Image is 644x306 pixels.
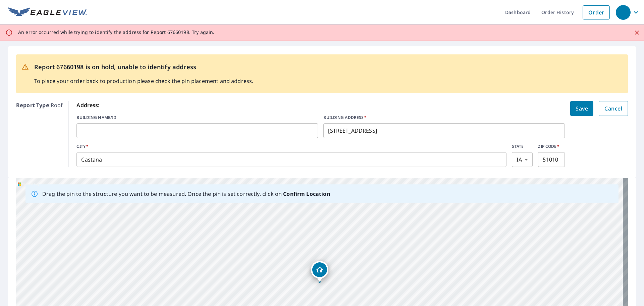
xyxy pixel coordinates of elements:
p: To place your order back to production please check the pin placement and address. [34,77,253,85]
p: Drag the pin to the structure you want to be measured. Once the pin is set correctly, click on [42,190,330,198]
b: Report Type [16,101,49,109]
span: Save [576,104,588,113]
label: CITY [76,143,506,149]
b: Confirm Location [283,190,330,198]
span: Cancel [604,104,622,113]
p: An error occurred while trying to identify the address for Report 67660198. Try again. [18,29,214,35]
button: Close [633,28,641,37]
a: Order [583,5,610,19]
p: : Roof [16,101,63,167]
label: BUILDING ADDRESS [323,115,565,121]
div: IA [512,152,533,167]
p: Address: [76,101,565,109]
label: STATE [512,143,533,149]
label: BUILDING NAME/ID [76,115,318,121]
button: Cancel [599,101,628,116]
em: IA [517,157,522,163]
p: Report 67660198 is on hold, unable to identify address [34,62,253,72]
img: EV Logo [8,7,87,17]
label: ZIP CODE [538,143,565,149]
button: Save [570,101,593,116]
div: Dropped pin, building 1, Residential property, 16473 Nutmeg Ave Castana, IA 51010 [311,261,328,282]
